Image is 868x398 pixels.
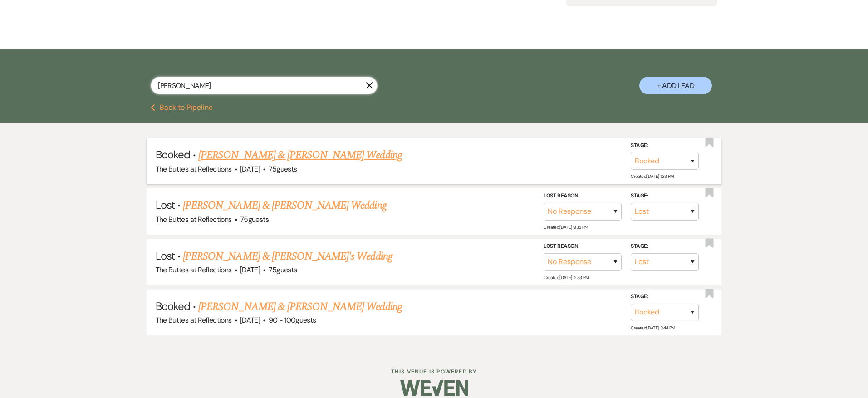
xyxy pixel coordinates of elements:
[544,275,588,280] span: Created: [DATE] 12:33 PM
[631,141,699,151] label: Stage:
[631,325,675,331] span: Created: [DATE] 3:44 PM
[151,77,378,94] input: Search by name, event date, email address or phone number
[156,249,175,263] span: Lost
[544,191,622,201] label: Lost Reason
[156,147,190,162] span: Booked
[198,147,402,163] a: [PERSON_NAME] & [PERSON_NAME] Wedding
[631,191,699,201] label: Stage:
[544,224,588,230] span: Created: [DATE] 9:35 PM
[183,248,392,265] a: [PERSON_NAME] & [PERSON_NAME]'s Wedding
[631,292,699,302] label: Stage:
[240,265,260,275] span: [DATE]
[151,104,213,111] button: Back to Pipeline
[240,164,260,174] span: [DATE]
[156,315,232,325] span: The Buttes at Reflections
[631,241,699,251] label: Stage:
[156,265,232,275] span: The Buttes at Reflections
[183,197,386,214] a: [PERSON_NAME] & [PERSON_NAME] Wedding
[639,77,712,94] button: + Add Lead
[631,173,673,179] span: Created: [DATE] 1:33 PM
[156,198,175,212] span: Lost
[269,164,297,174] span: 75 guests
[240,215,269,224] span: 75 guests
[156,215,232,224] span: The Buttes at Reflections
[544,241,622,251] label: Lost Reason
[269,315,316,325] span: 90 - 100 guests
[269,265,297,275] span: 75 guests
[156,164,232,174] span: The Buttes at Reflections
[156,299,190,313] span: Booked
[240,315,260,325] span: [DATE]
[198,299,402,315] a: [PERSON_NAME] & [PERSON_NAME] Wedding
